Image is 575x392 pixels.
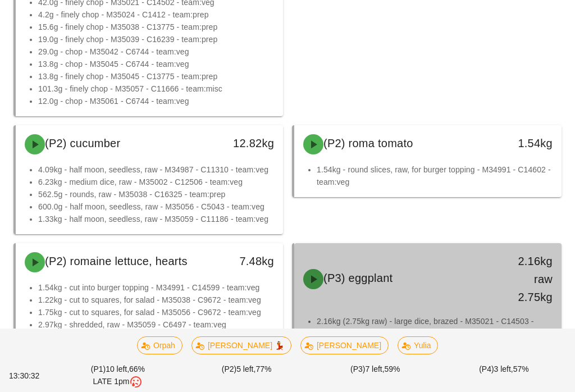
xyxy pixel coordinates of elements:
[38,188,274,200] li: 562.5g - rounds, raw - M35038 - C16325 - team:prep
[53,361,182,391] div: (P1) 66%
[56,375,180,389] div: LATE 1pm
[45,137,120,149] span: (P2) cucumber
[38,8,274,21] li: 4.2g - finely chop - M35024 - C1412 - team:prep
[38,21,274,33] li: 15.6g - finely chop - M35038 - C13775 - team:prep
[440,361,568,391] div: (P4) 57%
[323,137,413,149] span: (P2) roma tomato
[106,364,129,373] span: 10 left,
[7,368,53,384] div: 13:30:32
[38,306,274,318] li: 1.75kg - cut to squares, for salad - M35056 - C9672 - team:veg
[494,364,513,373] span: 3 left,
[500,134,553,152] div: 1.54kg
[222,134,274,152] div: 12.82kg
[38,95,274,107] li: 12.0g - chop - M35061 - C6744 - team:veg
[38,200,274,213] li: 600.0g - half moon, seedless, raw - M35056 - C5043 - team:veg
[500,252,553,306] div: 2.16kg raw 2.75kg
[144,337,175,354] span: Orpah
[45,255,188,267] span: (P2) romaine lettuce, hearts
[405,337,431,354] span: Yulia
[38,281,274,294] li: 1.54kg - cut into burger topping - M34991 - C14599 - team:veg
[323,272,393,284] span: (P3) eggplant
[38,176,274,188] li: 6.23kg - medium dice, raw - M35002 - C12506 - team:veg
[308,337,381,354] span: [PERSON_NAME]
[38,318,274,331] li: 2.97kg - shredded, raw - M35059 - C6497 - team:veg
[38,294,274,306] li: 1.22kg - cut to squares, for salad - M35038 - C9672 - team:veg
[38,83,274,95] li: 101.3g - finely chop - M35057 - C11666 - team:misc
[222,252,274,270] div: 7.48kg
[365,364,384,373] span: 7 left,
[38,213,274,225] li: 1.33kg - half moon, seedless, raw - M35059 - C11186 - team:veg
[311,361,440,391] div: (P3) 59%
[38,33,274,45] li: 19.0g - finely chop - M35039 - C16239 - team:prep
[38,58,274,70] li: 13.8g - chop - M35045 - C6744 - team:veg
[236,364,255,373] span: 5 left,
[38,70,274,83] li: 13.8g - finely chop - M35045 - C13775 - team:prep
[317,163,553,188] li: 1.54kg - round slices, raw, for burger topping - M34991 - C14602 - team:veg
[182,361,311,391] div: (P2) 77%
[317,315,553,340] li: 2.16kg (2.75kg raw) - large dice, brazed - M35021 - C14503 - team:veg
[199,337,284,354] span: [PERSON_NAME] 💃
[38,45,274,58] li: 29.0g - chop - M35042 - C6744 - team:veg
[38,163,274,176] li: 4.09kg - half moon, seedless, raw - M34987 - C11310 - team:veg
